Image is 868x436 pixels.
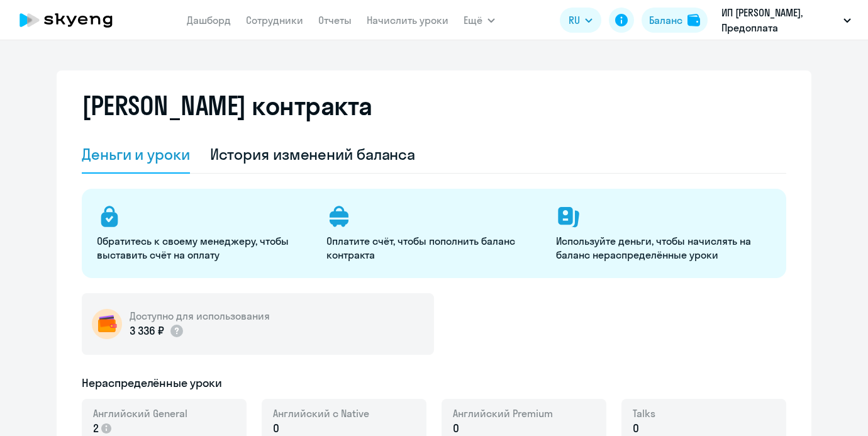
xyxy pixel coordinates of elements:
span: RU [569,13,580,28]
h5: Нераспределённые уроки [82,375,222,391]
a: Дашборд [187,14,231,26]
img: wallet-circle.png [92,309,122,339]
button: RU [560,8,601,33]
h5: Доступно для использования [130,309,270,323]
a: Сотрудники [246,14,303,26]
img: balance [687,14,700,26]
div: Деньги и уроки [82,144,190,164]
p: 3 336 ₽ [130,323,184,339]
span: Английский Premium [453,406,553,420]
p: Используйте деньги, чтобы начислять на баланс нераспределённые уроки [556,234,771,262]
button: ИП [PERSON_NAME], Предоплата [715,5,857,35]
span: Английский General [93,406,187,420]
p: Оплатите счёт, чтобы пополнить баланс контракта [326,234,541,262]
a: Отчеты [318,14,352,26]
span: Talks [633,406,655,420]
span: Ещё [464,13,482,28]
div: Баланс [649,13,682,28]
a: Начислить уроки [367,14,448,26]
div: История изменений баланса [210,144,416,164]
p: Обратитесь к своему менеджеру, чтобы выставить счёт на оплату [97,234,311,262]
h2: [PERSON_NAME] контракта [82,91,372,121]
span: Английский с Native [273,406,369,420]
button: Ещё [464,8,495,33]
p: ИП [PERSON_NAME], Предоплата [721,5,838,35]
button: Балансbalance [642,8,708,33]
